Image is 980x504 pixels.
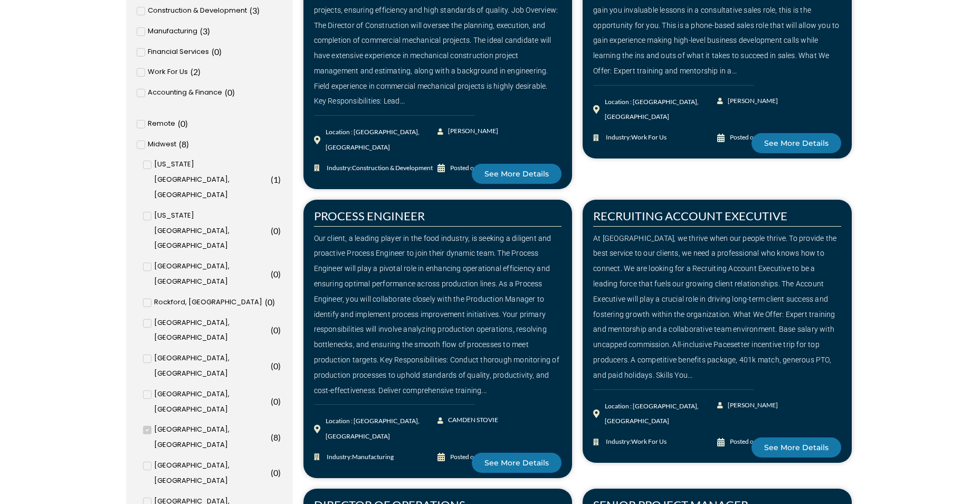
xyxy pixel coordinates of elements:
span: Rockford, [GEOGRAPHIC_DATA] [154,295,262,310]
span: ( [250,5,252,15]
span: [US_STATE][GEOGRAPHIC_DATA], [GEOGRAPHIC_DATA] [154,208,268,254]
span: [GEOGRAPHIC_DATA], [GEOGRAPHIC_DATA] [154,351,268,381]
span: [GEOGRAPHIC_DATA], [GEOGRAPHIC_DATA] [154,387,268,417]
span: ) [278,396,281,406]
div: Our client, a leading player in the food industry, is seeking a diligent and proactive Process En... [314,231,562,398]
span: [GEOGRAPHIC_DATA], [GEOGRAPHIC_DATA] [154,259,268,290]
div: Location : [GEOGRAPHIC_DATA], [GEOGRAPHIC_DATA] [605,95,717,125]
div: At [GEOGRAPHIC_DATA], we thrive when our people thrive. To provide the best service to our client... [593,231,841,383]
a: PROCESS ENGINEER [314,209,425,223]
span: Construction & Development [148,3,247,18]
span: ) [185,118,188,128]
span: ) [186,139,189,149]
a: [PERSON_NAME] [717,94,779,109]
span: 0 [273,396,278,406]
span: ) [257,5,260,15]
span: ( [271,226,273,236]
span: 0 [273,226,278,236]
span: 3 [203,26,207,36]
span: Manufacturing [148,24,197,39]
span: ) [272,297,275,307]
span: ( [225,87,227,97]
span: 0 [227,87,232,97]
span: Remote [148,116,175,132]
span: ) [219,46,222,57]
span: ) [198,67,201,77]
span: 1 [273,174,278,184]
span: [PERSON_NAME] [725,94,778,109]
span: Work For Us [148,64,188,80]
span: 0 [268,297,272,307]
span: 0 [273,468,278,478]
span: ) [207,26,210,36]
span: ( [271,361,273,371]
span: ) [278,361,281,371]
span: ) [278,226,281,236]
span: 0 [273,269,278,279]
a: RECRUITING ACCOUNT EXECUTIVE [593,209,787,223]
span: ( [271,432,273,442]
span: [US_STATE][GEOGRAPHIC_DATA], [GEOGRAPHIC_DATA] [154,157,268,202]
span: ( [271,325,273,335]
span: ( [191,67,193,77]
span: 0 [180,118,185,128]
span: 0 [273,325,278,335]
span: ) [278,432,281,442]
a: [PERSON_NAME] [437,124,499,139]
a: See More Details [751,437,841,458]
span: ) [278,325,281,335]
span: [GEOGRAPHIC_DATA], [GEOGRAPHIC_DATA] [154,458,268,489]
span: ( [178,118,180,128]
span: See More Details [764,444,829,451]
span: ( [271,174,273,184]
a: See More Details [751,133,841,153]
div: Location : [GEOGRAPHIC_DATA], [GEOGRAPHIC_DATA] [605,399,717,430]
span: ( [265,297,268,307]
span: ) [232,87,235,97]
span: Midwest [148,137,176,152]
span: 0 [214,46,219,57]
a: [PERSON_NAME] [717,398,779,413]
span: [GEOGRAPHIC_DATA], [GEOGRAPHIC_DATA] [154,422,268,453]
span: ) [278,174,281,184]
div: Location : [GEOGRAPHIC_DATA], [GEOGRAPHIC_DATA] [326,414,438,444]
span: ( [212,46,214,57]
span: Accounting & Finance [148,85,222,100]
span: ) [278,269,281,279]
span: ( [271,396,273,406]
span: [PERSON_NAME] [725,398,778,413]
span: ( [179,139,182,149]
a: See More Details [472,453,562,473]
span: 8 [273,432,278,442]
span: [GEOGRAPHIC_DATA], [GEOGRAPHIC_DATA] [154,315,268,346]
span: Financial Services [148,44,209,60]
span: 3 [252,5,257,15]
span: ( [271,468,273,478]
a: See More Details [472,164,562,184]
span: [PERSON_NAME] [445,124,498,139]
span: ( [271,269,273,279]
span: 2 [193,67,198,77]
span: See More Details [484,170,549,178]
span: 8 [182,139,186,149]
div: Location : [GEOGRAPHIC_DATA], [GEOGRAPHIC_DATA] [326,125,438,155]
span: See More Details [484,459,549,466]
span: CAMDEN STOVIE [445,413,498,428]
span: ) [278,468,281,478]
a: CAMDEN STOVIE [437,413,499,428]
span: 0 [273,361,278,371]
span: ( [200,26,203,36]
span: See More Details [764,139,829,147]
